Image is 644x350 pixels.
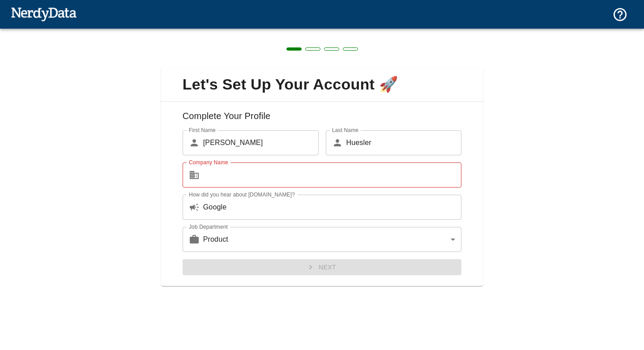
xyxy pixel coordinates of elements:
[189,158,228,166] label: Company Name
[607,1,633,28] button: Support and Documentation
[189,126,216,134] label: First Name
[203,227,462,252] div: Product
[599,286,633,320] iframe: Drift Widget Chat Controller
[332,126,358,134] label: Last Name
[168,75,476,94] span: Let's Set Up Your Account 🚀
[168,109,476,130] h6: Complete Your Profile
[11,5,77,23] img: NerdyData.com
[189,191,295,198] label: How did you hear about [DOMAIN_NAME]?
[189,223,228,230] label: Job Department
